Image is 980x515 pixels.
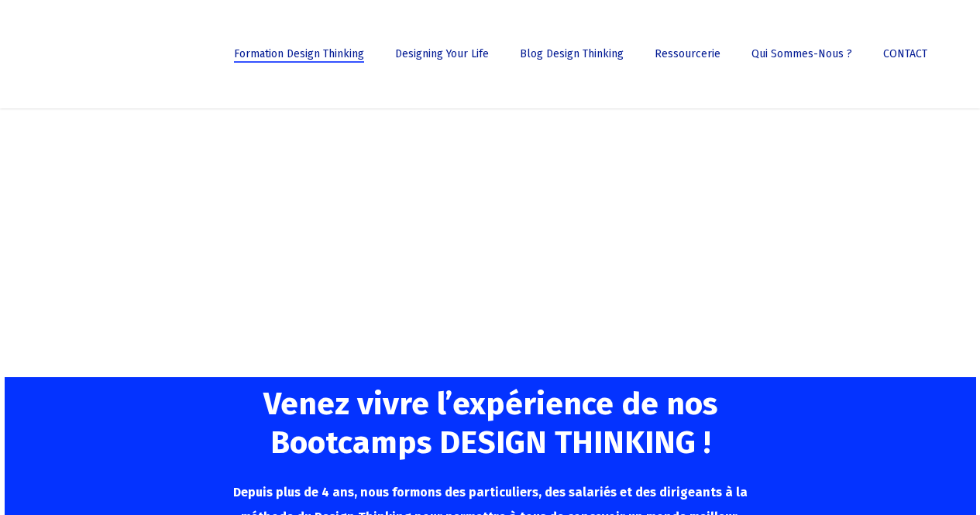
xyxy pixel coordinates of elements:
a: Designing Your Life [387,49,497,60]
span: Qui sommes-nous ? [751,47,852,60]
span: Venez vivre l’expérience de nos Bootcamps DESIGN THINKING ! [263,385,717,461]
a: Ressourcerie [647,49,728,60]
a: Qui sommes-nous ? [744,49,860,60]
span: CONTACT [883,47,927,60]
a: Formation Design Thinking [226,49,372,60]
a: Blog Design Thinking [512,49,631,60]
span: Blog Design Thinking [520,47,624,60]
a: CONTACT [875,49,935,60]
span: Designing Your Life [395,47,489,60]
span: Formation Design Thinking [234,47,364,60]
span: Ressourcerie [655,47,720,60]
img: French Future Academy [22,23,185,85]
